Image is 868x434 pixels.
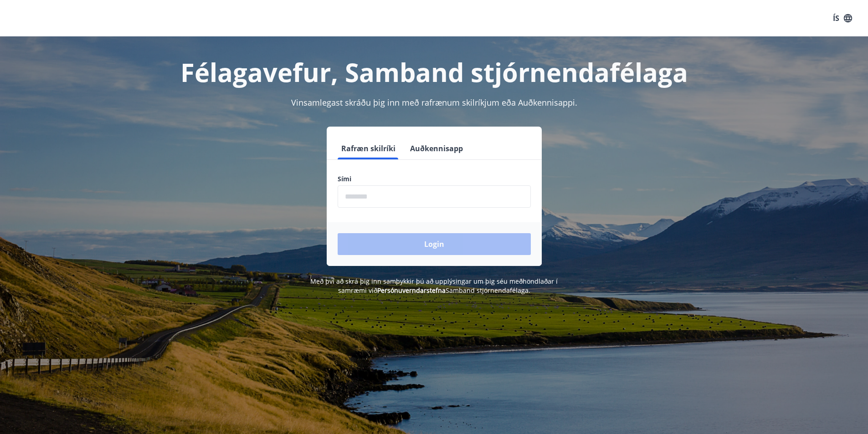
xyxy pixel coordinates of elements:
span: Vinsamlegast skráðu þig inn með rafrænum skilríkjum eða Auðkennisappi. [291,97,577,108]
button: Rafræn skilríki [338,138,399,159]
span: Með því að skrá þig inn samþykkir þú að upplýsingar um þig séu meðhöndlaðar í samræmi við Samband... [310,277,558,295]
button: Auðkennisapp [406,138,467,159]
a: Persónuverndarstefna [377,286,446,295]
button: ÍS [828,10,857,26]
h1: Félagavefur, Samband stjórnendafélaga [117,55,751,89]
label: Sími [338,174,531,184]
